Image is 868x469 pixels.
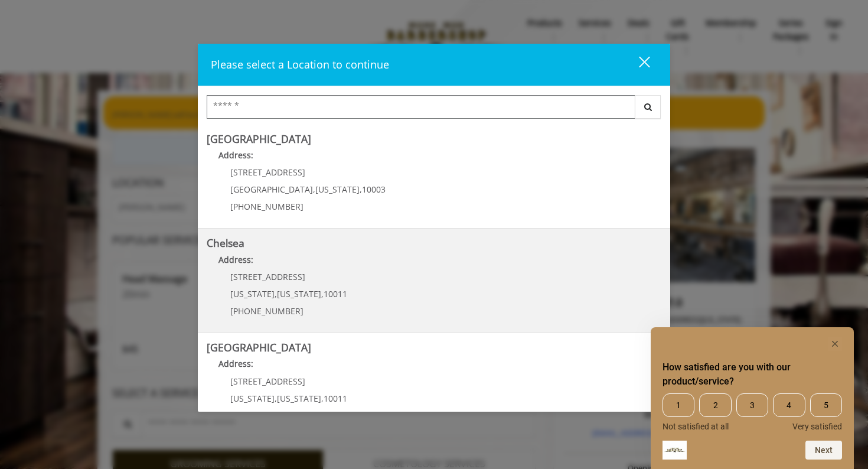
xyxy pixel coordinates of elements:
[275,393,277,404] span: ,
[362,184,386,195] span: 10003
[218,254,253,265] b: Address:
[207,95,635,119] input: Search Center
[277,393,321,404] span: [US_STATE]
[230,271,305,282] span: [STREET_ADDRESS]
[663,393,694,417] span: 1
[230,305,304,317] span: [PHONE_NUMBER]
[230,184,313,195] span: [GEOGRAPHIC_DATA]
[218,358,253,369] b: Address:
[828,337,842,351] button: Hide survey
[230,393,275,404] span: [US_STATE]
[805,441,842,460] button: Next question
[315,184,360,195] span: [US_STATE]
[275,288,277,299] span: ,
[663,422,729,431] span: Not satisfied at all
[230,201,304,212] span: [PHONE_NUMBER]
[313,184,315,195] span: ,
[207,340,311,354] b: [GEOGRAPHIC_DATA]
[324,393,347,404] span: 10011
[617,53,657,77] button: close dialog
[773,393,805,417] span: 4
[211,57,389,71] span: Please select a Location to continue
[324,288,347,299] span: 10011
[641,103,655,111] i: Search button
[625,56,649,73] div: close dialog
[321,288,324,299] span: ,
[230,288,275,299] span: [US_STATE]
[663,360,842,389] h2: How satisfied are you with our product/service? Select an option from 1 to 5, with 1 being Not sa...
[277,288,321,299] span: [US_STATE]
[230,167,305,178] span: [STREET_ADDRESS]
[207,132,311,146] b: [GEOGRAPHIC_DATA]
[230,376,305,387] span: [STREET_ADDRESS]
[736,393,768,417] span: 3
[360,184,362,195] span: ,
[663,393,842,431] div: How satisfied are you with our product/service? Select an option from 1 to 5, with 1 being Not sa...
[699,393,731,417] span: 2
[792,422,842,431] span: Very satisfied
[218,149,253,161] b: Address:
[663,337,842,460] div: How satisfied are you with our product/service? Select an option from 1 to 5, with 1 being Not sa...
[207,95,661,125] div: Center Select
[207,236,244,250] b: Chelsea
[321,393,324,404] span: ,
[810,393,842,417] span: 5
